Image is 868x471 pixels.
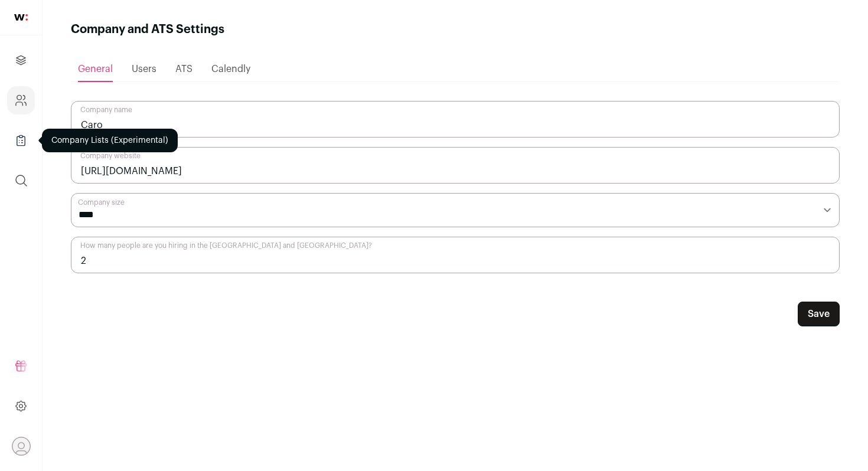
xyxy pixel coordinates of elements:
a: Company and ATS Settings [7,86,35,115]
a: ATS [175,57,192,81]
img: wellfound-shorthand-0d5821cbd27db2630d0214b213865d53afaa358527fdda9d0ea32b1df1b89c2c.svg [14,14,28,21]
span: ATS [175,64,192,74]
a: Projects [7,46,35,74]
h1: Company and ATS Settings [71,21,224,38]
a: Company Lists [7,126,35,155]
span: Users [132,64,156,74]
span: General [78,64,113,74]
button: Open dropdown [12,437,31,456]
input: How many people are you hiring in the US and Canada? [71,237,840,273]
span: Calendly [211,64,250,74]
div: Company Lists (Experimental) [42,129,178,152]
a: Users [132,57,156,81]
input: Company website [71,147,840,184]
a: Calendly [211,57,250,81]
input: Company name [71,101,840,138]
button: Save [798,302,840,326]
